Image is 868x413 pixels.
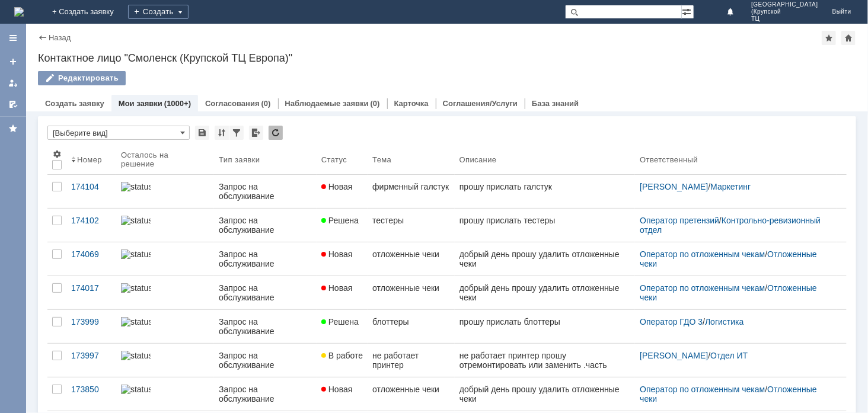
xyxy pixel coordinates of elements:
[459,155,497,164] div: Описание
[269,126,283,140] div: Обновлять список
[219,182,312,201] div: Запрос на обслуживание
[841,31,856,45] div: Сделать домашней страницей
[71,182,111,191] div: 174104
[66,209,116,242] a: 174102
[164,99,191,108] div: (1000+)
[205,99,260,108] a: Согласования
[640,249,765,259] a: Оператор по отложенным чекам
[640,283,765,293] a: Оператор по отложенным чекам
[372,155,391,164] div: Тема
[66,145,116,175] th: Номер
[368,209,454,242] a: тестеры
[214,209,317,242] a: Запрос на обслуживание
[317,344,368,377] a: В работе
[532,99,579,108] a: База знаний
[214,377,317,411] a: Запрос на обслуживание
[640,385,819,404] a: Отложенные чеки
[121,216,151,225] img: statusbar-100 (1).png
[121,182,151,191] img: statusbar-100 (1).png
[640,155,698,164] div: Ответственный
[372,283,449,293] div: отложенные чеки
[321,283,353,293] span: Новая
[116,377,214,411] a: statusbar-100 (1).png
[66,377,116,411] a: 173850
[14,7,24,17] a: Перейти на домашнюю страницу
[4,52,23,71] a: Создать заявку
[640,385,765,394] a: Оператор по отложенным чекам
[368,242,454,276] a: отложенные чеки
[116,145,214,175] th: Осталось на решение
[372,249,449,259] div: отложенные чеки
[640,216,823,235] a: Контрольно-ревизионный отдел
[214,310,317,343] a: Запрос на обслуживание
[321,216,359,225] span: Решена
[71,283,111,293] div: 174017
[219,317,312,336] div: Запрос на обслуживание
[121,317,151,326] img: statusbar-100 (1).png
[215,126,229,140] div: Сортировка...
[321,155,347,164] div: Статус
[372,182,449,191] div: фирменный галстук
[368,175,454,208] a: фирменный галстук
[751,15,818,23] span: ТЦ
[317,310,368,343] a: Решена
[219,351,312,370] div: Запрос на обслуживание
[116,276,214,309] a: statusbar-100 (1).png
[372,317,449,326] div: блоттеры
[640,249,819,268] a: Отложенные чеки
[640,216,719,225] a: Оператор претензий
[640,182,832,191] div: /
[321,317,359,326] span: Решена
[214,242,317,276] a: Запрос на обслуживание
[219,155,260,164] div: Тип заявки
[710,182,751,191] a: Маркетинг
[66,310,116,343] a: 173999
[317,276,368,309] a: Новая
[116,242,214,276] a: statusbar-100 (1).png
[640,249,832,268] div: /
[640,216,832,235] div: /
[710,351,748,360] a: Отдел ИТ
[368,310,454,343] a: блоттеры
[368,344,454,377] a: не работает принтер
[4,73,23,92] a: Мои заявки
[321,182,353,191] span: Новая
[368,145,454,175] th: Тема
[371,99,380,108] div: (0)
[71,351,111,360] div: 173997
[321,385,353,394] span: Новая
[116,310,214,343] a: statusbar-100 (1).png
[121,385,151,394] img: statusbar-100 (1).png
[66,276,116,309] a: 174017
[116,175,214,208] a: statusbar-100 (1).png
[229,126,244,140] div: Фильтрация...
[261,99,271,108] div: (0)
[321,351,363,360] span: В работе
[49,33,71,42] a: Назад
[71,216,111,225] div: 174102
[71,249,111,259] div: 174069
[317,145,368,175] th: Статус
[38,52,856,64] div: Контактное лицо "Смоленск (Крупской ТЦ Европа)"
[116,209,214,242] a: statusbar-100 (1).png
[321,249,353,259] span: Новая
[368,377,454,411] a: отложенные чеки
[317,377,368,411] a: Новая
[751,8,818,15] span: (Крупской
[214,276,317,309] a: Запрос на обслуживание
[214,344,317,377] a: Запрос на обслуживание
[116,344,214,377] a: statusbar-100 (1).png
[214,175,317,208] a: Запрос на обслуживание
[640,283,819,302] a: Отложенные чеки
[66,242,116,276] a: 174069
[121,151,200,168] div: Осталось на решение
[66,175,116,208] a: 174104
[443,99,518,108] a: Соглашения/Услуги
[635,145,837,175] th: Ответственный
[640,351,708,360] a: [PERSON_NAME]
[368,276,454,309] a: отложенные чеки
[52,149,62,159] span: Настройки
[66,344,116,377] a: 173997
[640,283,832,302] div: /
[640,317,832,326] div: /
